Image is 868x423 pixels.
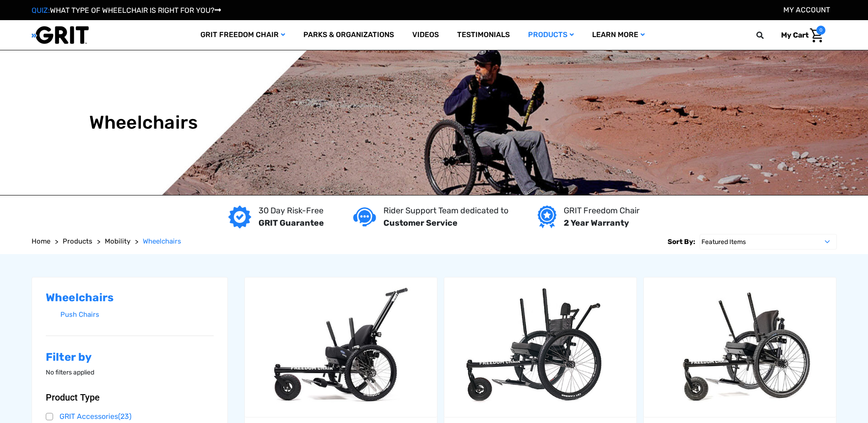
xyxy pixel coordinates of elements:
[564,205,640,217] p: GRIT Freedom Chair
[583,20,654,50] a: Learn More
[32,236,50,247] a: Home
[32,6,50,15] span: QUIZ:
[89,112,198,134] h1: Wheelchairs
[353,207,376,226] img: Customer service
[32,26,89,44] img: GRIT All-Terrain Wheelchair and Mobility Equipment
[228,206,251,228] img: GRIT Guarantee
[118,412,131,421] span: (23)
[774,26,825,45] a: Cart with 0 items
[63,237,92,245] span: Products
[383,218,458,228] strong: Customer Service
[245,283,437,411] img: GRIT Junior: GRIT Freedom Chair all terrain wheelchair engineered specifically for kids
[519,20,583,50] a: Products
[810,28,823,43] img: Cart
[444,283,636,411] img: GRIT Freedom Chair: Spartan
[259,205,324,217] p: 30 Day Risk-Free
[644,277,836,417] a: GRIT Freedom Chair: Pro,$5,495.00
[46,392,214,403] button: Toggle Product Type filter section
[105,237,130,245] span: Mobility
[60,308,214,321] a: Push Chairs
[259,218,324,228] strong: GRIT Guarantee
[191,20,294,50] a: GRIT Freedom Chair
[448,20,519,50] a: Testimonials
[781,31,809,39] span: My Cart
[564,218,629,228] strong: 2 Year Warranty
[245,277,437,417] a: GRIT Junior,$4,995.00
[143,236,181,247] a: Wheelchairs
[668,234,695,249] label: Sort By:
[105,236,130,247] a: Mobility
[538,206,556,228] img: Year warranty
[46,351,214,364] h2: Filter by
[46,392,100,403] span: Product Type
[760,26,774,45] input: Search
[46,368,214,377] p: No filters applied
[63,236,92,247] a: Products
[783,5,830,14] a: Account
[294,20,403,50] a: Parks & Organizations
[143,237,181,245] span: Wheelchairs
[32,237,50,245] span: Home
[644,283,836,411] img: GRIT Freedom Chair Pro: the Pro model shown including contoured Invacare Matrx seatback, Spinergy...
[403,20,448,50] a: Videos
[46,291,214,304] h2: Wheelchairs
[383,205,508,217] p: Rider Support Team dedicated to
[816,26,825,35] span: 0
[32,6,221,15] a: QUIZ:WHAT TYPE OF WHEELCHAIR IS RIGHT FOR YOU?
[444,277,636,417] a: GRIT Freedom Chair: Spartan,$3,995.00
